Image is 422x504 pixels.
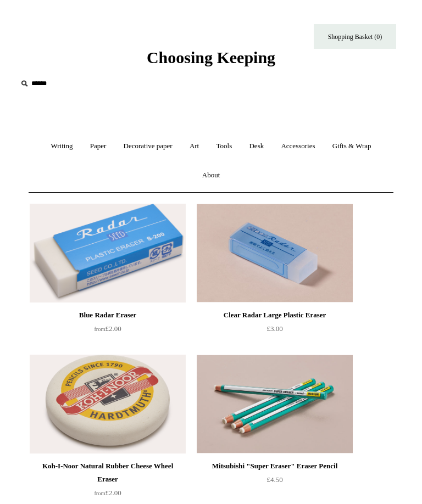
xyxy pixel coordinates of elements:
a: Blue Radar Eraser Blue Radar Eraser [30,204,186,303]
a: Mitsubishi "Super Eraser" Eraser Pencil Mitsubishi "Super Eraser" Eraser Pencil [197,355,353,453]
a: Clear Radar Large Plastic Eraser Clear Radar Large Plastic Eraser [197,204,353,303]
a: Koh-I-Noor Natural Rubber Cheese Wheel Eraser Koh-I-Noor Natural Rubber Cheese Wheel Eraser [30,355,186,453]
div: Blue Radar Eraser [32,309,183,322]
div: Mitsubishi "Super Eraser" Eraser Pencil [199,460,350,473]
a: Art [182,132,207,161]
span: £4.50 [266,475,282,484]
span: from [94,326,105,332]
a: Shopping Basket (0) [314,24,396,49]
a: Paper [82,132,114,161]
div: Clear Radar Large Plastic Eraser [199,309,350,322]
img: Clear Radar Large Plastic Eraser [197,204,353,303]
a: Desk [241,132,271,161]
a: Accessories [273,132,323,161]
img: Koh-I-Noor Natural Rubber Cheese Wheel Eraser [30,355,186,453]
a: Tools [209,132,240,161]
div: Koh-I-Noor Natural Rubber Cheese Wheel Eraser [32,460,183,486]
img: Blue Radar Eraser [30,204,186,303]
a: Choosing Keeping [147,57,275,65]
span: Choosing Keeping [147,48,275,66]
span: £2.00 [94,324,121,333]
a: Gifts & Wrap [325,132,379,161]
a: Decorative paper [116,132,180,161]
a: Blue Radar Eraser from£2.00 [30,309,186,354]
span: £2.00 [94,489,121,497]
a: Clear Radar Large Plastic Eraser £3.00 [197,309,353,354]
a: About [195,161,228,190]
span: £3.00 [266,324,282,333]
img: Mitsubishi "Super Eraser" Eraser Pencil [197,355,353,453]
span: from [94,490,105,496]
a: Writing [43,132,80,161]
